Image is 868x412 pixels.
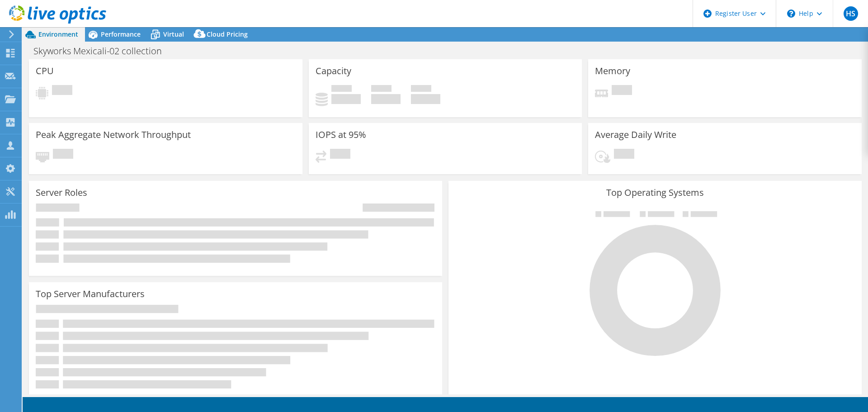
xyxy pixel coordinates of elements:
h3: Capacity [316,66,351,76]
h3: Top Operating Systems [455,188,855,198]
span: Environment [38,30,78,38]
h3: Top Server Manufacturers [36,289,145,299]
h3: Average Daily Write [595,130,676,140]
span: Cloud Pricing [207,30,248,38]
h4: 0 GiB [411,94,440,104]
svg: \n [787,9,795,18]
span: Pending [52,85,72,97]
span: Pending [53,149,73,161]
h3: IOPS at 95% [316,130,366,140]
h4: 0 GiB [371,94,401,104]
span: Used [331,85,352,94]
h3: CPU [36,66,54,76]
h3: Server Roles [36,188,87,198]
span: Pending [614,149,634,161]
span: Performance [101,30,141,38]
span: Pending [612,85,632,97]
span: Virtual [163,30,184,38]
span: Total [411,85,431,94]
span: Pending [330,149,350,161]
h4: 0 GiB [331,94,361,104]
h3: Memory [595,66,630,76]
span: Free [371,85,392,94]
h3: Peak Aggregate Network Throughput [36,130,191,140]
span: HS [844,6,858,21]
h1: Skyworks Mexicali-02 collection [29,46,176,56]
